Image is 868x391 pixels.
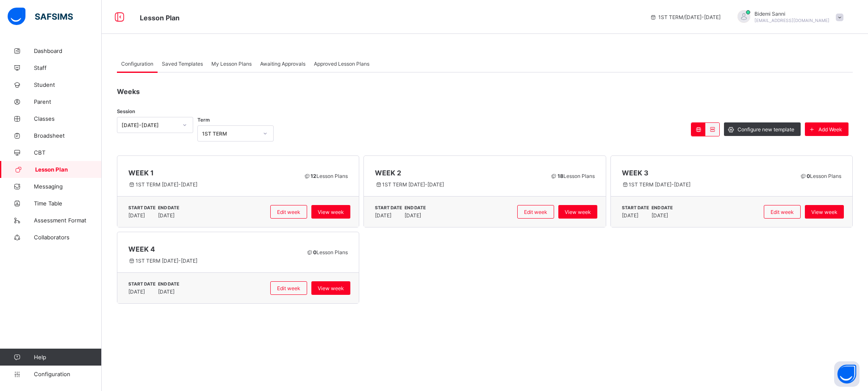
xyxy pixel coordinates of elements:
[754,18,829,23] span: [EMAIL_ADDRESS][DOMAIN_NAME]
[771,209,794,215] span: Edit week
[622,212,646,219] span: [DATE]
[34,217,102,224] span: Assessment Format
[834,361,860,387] button: Open asap
[524,209,547,215] span: Edit week
[122,122,177,128] div: [DATE]-[DATE]
[818,126,842,133] span: Add Week
[650,14,721,20] span: session/term information
[375,212,399,219] span: [DATE]
[34,200,102,207] span: Time Table
[799,173,841,179] span: Lesson Plans
[34,64,102,71] span: Staff
[306,249,348,255] span: Lesson Plans
[34,371,101,377] span: Configuration
[34,149,102,156] span: CBT
[652,205,673,210] span: END DATE
[311,173,316,179] b: 12
[162,61,203,67] span: Saved Templates
[34,183,102,190] span: Messaging
[729,10,848,24] div: BidemiSanni
[117,87,140,96] span: Weeks
[260,61,305,67] span: Awaiting Approvals
[405,212,423,219] span: [DATE]
[622,205,649,210] span: START DATE
[128,288,153,295] span: [DATE]
[652,212,670,219] span: [DATE]
[128,281,155,286] span: START DATE
[807,173,810,179] b: 0
[158,212,177,219] span: [DATE]
[550,173,595,179] span: Lesson Plans
[622,169,790,177] span: WEEK 3
[277,285,300,291] span: Edit week
[318,209,344,215] span: View week
[128,245,297,253] span: WEEK 4
[557,173,563,179] b: 18
[622,181,790,188] span: 1ST TERM [DATE]-[DATE]
[128,169,294,177] span: WEEK 1
[314,61,369,67] span: Approved Lesson Plans
[34,98,102,105] span: Parent
[117,108,135,114] span: Session
[375,169,541,177] span: WEEK 2
[375,205,402,210] span: START DATE
[304,173,348,179] span: Lesson Plans
[34,47,102,54] span: Dashboard
[197,117,210,123] span: Term
[128,258,297,264] span: 1ST TERM [DATE]-[DATE]
[211,61,252,67] span: My Lesson Plans
[34,115,102,122] span: Classes
[121,61,153,67] span: Configuration
[128,181,294,188] span: 1ST TERM [DATE]-[DATE]
[158,281,179,286] span: END DATE
[565,209,591,215] span: View week
[34,81,102,88] span: Student
[754,11,829,17] span: Bidemi Sanni
[405,205,426,210] span: END DATE
[738,126,794,133] span: Configure new template
[202,130,258,137] div: 1ST TERM
[140,14,180,22] span: Lesson Plan
[277,209,300,215] span: Edit week
[158,288,177,295] span: [DATE]
[158,205,179,210] span: END DATE
[313,249,316,255] b: 0
[34,354,101,360] span: Help
[34,132,102,139] span: Broadsheet
[128,205,155,210] span: START DATE
[8,8,73,25] img: safsims
[34,234,102,241] span: Collaborators
[811,209,837,215] span: View week
[318,285,344,291] span: View week
[128,212,153,219] span: [DATE]
[375,181,541,188] span: 1ST TERM [DATE]-[DATE]
[35,166,102,173] span: Lesson Plan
